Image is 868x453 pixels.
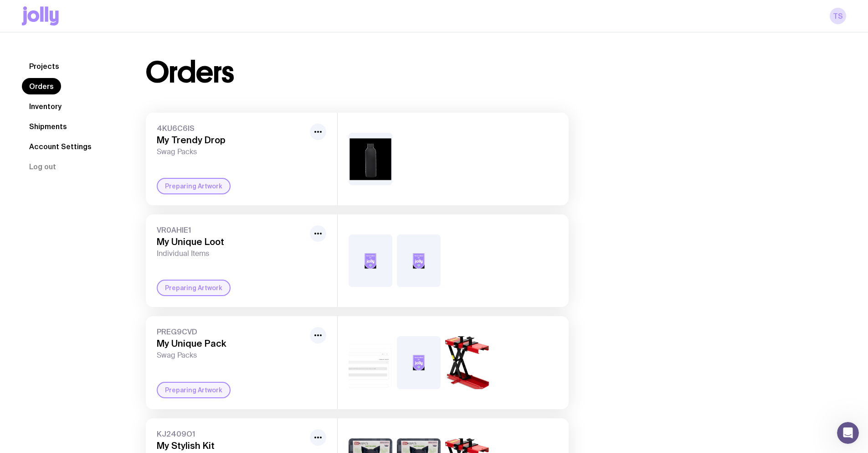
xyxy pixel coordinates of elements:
a: Account Settings [22,138,99,155]
div: Preparing Artwork [157,178,231,194]
a: Shipments [22,118,74,135]
div: Preparing Artwork [157,382,231,398]
span: 4KU6C6IS [157,124,306,133]
a: TS [830,8,846,24]
span: Swag Packs [157,147,306,156]
span: Individual Items [157,249,306,258]
iframe: Intercom live chat [837,422,859,444]
h3: My Stylish Kit [157,440,306,451]
a: Projects [22,58,67,74]
a: Orders [22,78,61,94]
h3: My Unique Pack [157,338,306,349]
a: Inventory [22,98,69,115]
h3: My Trendy Drop [157,135,306,146]
span: PREG9CVD [157,327,306,336]
span: VR0AHIE1 [157,225,306,234]
span: KJ2409O1 [157,429,306,438]
div: Preparing Artwork [157,280,231,296]
h1: Orders [146,58,234,87]
h3: My Unique Loot [157,236,306,247]
span: Swag Packs [157,351,306,360]
button: Log out [22,158,63,175]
